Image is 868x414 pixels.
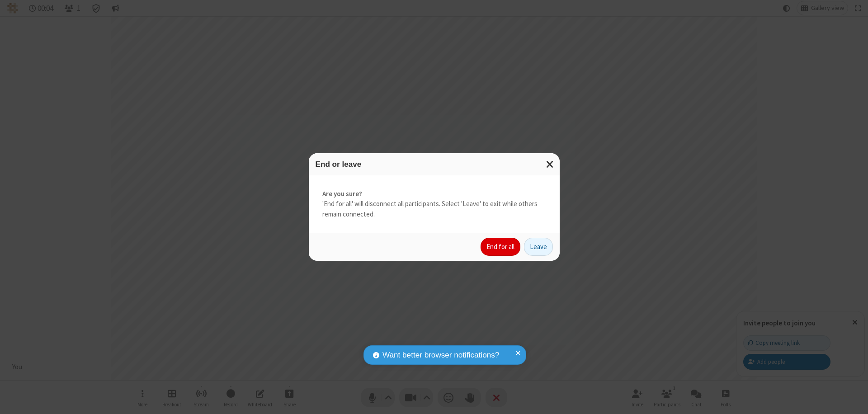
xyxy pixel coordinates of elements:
span: Want better browser notifications? [382,349,499,361]
strong: Are you sure? [322,189,546,199]
button: End for all [481,238,520,256]
div: 'End for all' will disconnect all participants. Select 'Leave' to exit while others remain connec... [309,175,560,233]
h3: End or leave [316,160,553,169]
button: Close modal [541,153,560,175]
button: Leave [524,238,553,256]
